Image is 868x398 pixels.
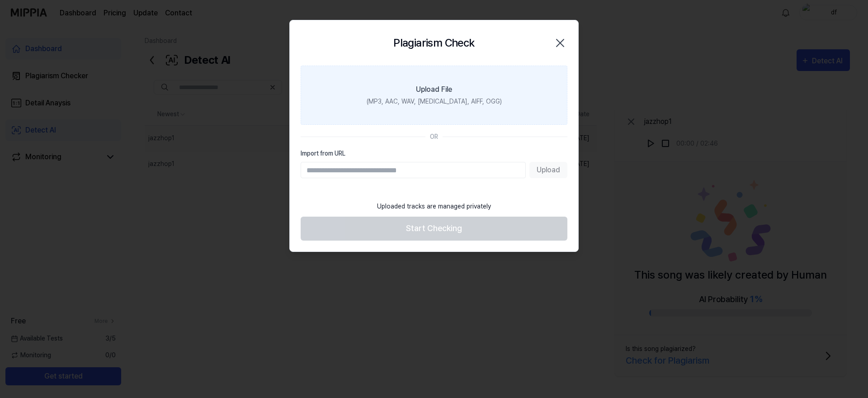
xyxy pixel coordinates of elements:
div: (MP3, AAC, WAV, [MEDICAL_DATA], AIFF, OGG) [367,97,502,106]
div: Uploaded tracks are managed privately [372,196,496,217]
label: Import from URL [301,149,567,158]
div: OR [430,132,438,142]
div: Upload File [416,84,452,95]
h2: Plagiarism Check [393,35,474,51]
